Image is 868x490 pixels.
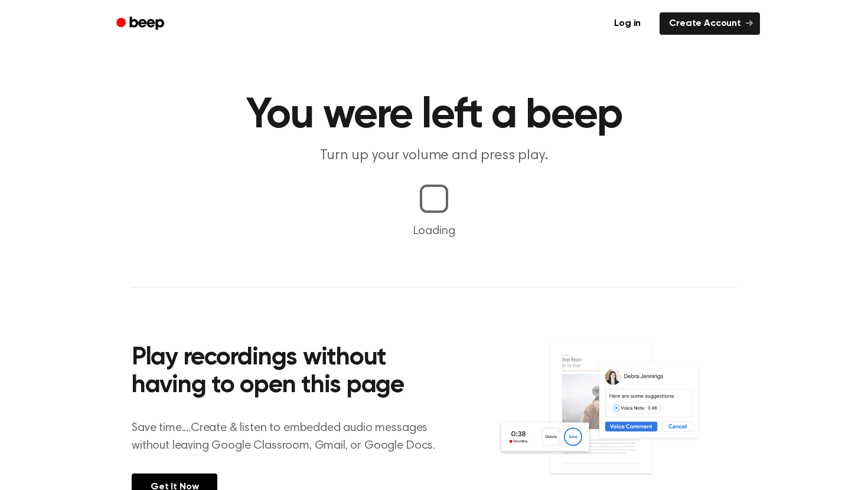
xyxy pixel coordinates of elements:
[207,146,661,166] p: Turn up your volume and press play.
[108,12,175,35] a: Beep
[14,222,854,240] p: Loading
[660,12,760,35] a: Create Account
[132,419,450,455] p: Save time....Create & listen to embedded audio messages without leaving Google Classroom, Gmail, ...
[132,344,450,400] h2: Play recordings without having to open this page
[602,10,652,37] a: Log in
[132,94,736,137] h1: You were left a beep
